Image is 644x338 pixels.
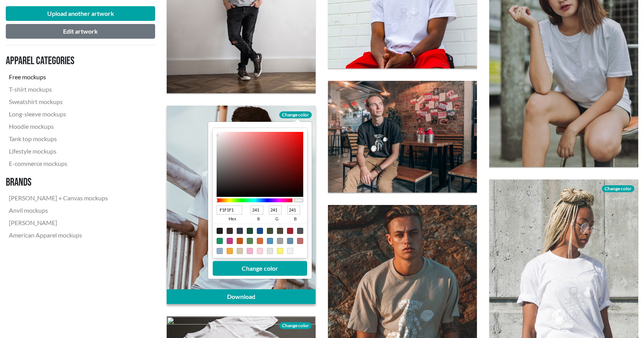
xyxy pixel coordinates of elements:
a: Free mockups [6,71,111,83]
a: Tank top mockups [6,133,111,145]
a: Hoodie mockups [6,120,111,133]
span: b [287,215,303,224]
div: #5191bd [267,238,273,244]
div: #a02331 [287,228,293,234]
span: g [269,215,285,224]
a: Download [167,289,316,304]
span: Change color [279,322,312,329]
button: Edit artwork [6,24,155,39]
div: #668ea7 [287,238,293,244]
div: #505457 [297,228,303,234]
span: r [251,215,266,224]
span: hex [217,215,248,224]
a: T-shirt mockups [6,83,111,96]
div: #1f1f1f [217,228,223,234]
div: #fcd1db [257,248,263,254]
div: #c13c7e [227,238,233,244]
div: #4e4737 [277,228,283,234]
h3: Apparel categories [6,55,111,68]
a: Anvil mockups [6,204,111,217]
div: #372d2c [227,228,233,234]
button: Upload another artwork [6,6,155,21]
span: Change color [602,185,634,192]
div: #e2e3de [267,248,273,254]
a: [PERSON_NAME] [6,217,111,229]
button: Change color [213,261,307,276]
a: [PERSON_NAME] + Canvas mockups [6,192,111,204]
div: #f4b0c8 [247,248,253,254]
div: #18498c [257,228,263,234]
div: #548655 [247,238,253,244]
div: #d3c4ad [237,248,243,254]
h3: Brands [6,176,111,189]
div: #434c31 [267,228,273,234]
span: Change color [279,111,312,118]
div: #1F4A2E [247,228,253,234]
div: #1a9462 [217,238,223,244]
div: #c85313 [237,238,243,244]
a: American Apparel mockups [6,229,111,241]
div: #d76735 [257,238,263,244]
div: #9f9f9f [277,238,283,244]
div: #94afca [217,248,223,254]
div: #f1f1f1 [287,248,293,254]
a: E-commerce mockups [6,157,111,170]
div: #f8a933 [227,248,233,254]
div: #fbf271 [277,248,283,254]
a: Lifestyle mockups [6,145,111,157]
div: #37384a [237,228,243,234]
a: Long-sleeve mockups [6,108,111,120]
a: Sweatshirt mockups [6,96,111,108]
div: #bf6e6e [297,238,303,244]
